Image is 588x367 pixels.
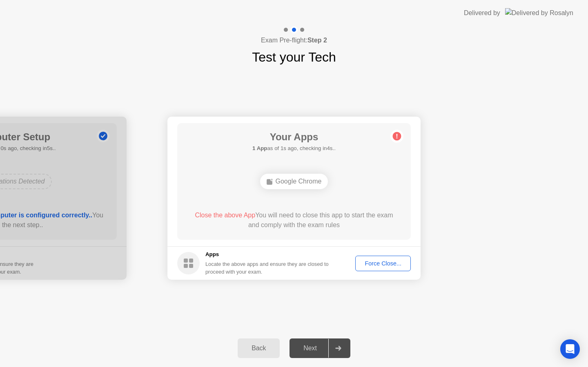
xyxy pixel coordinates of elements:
[252,145,267,151] b: 1 App
[205,260,329,276] div: Locate the above apps and ensure they are closed to proceed with your exam.
[261,35,327,45] h4: Exam Pre-flight:
[189,210,399,230] div: You will need to close this app to start the exam and comply with the exam rules
[195,212,255,219] span: Close the above App
[205,250,329,259] h5: Apps
[464,8,500,18] div: Delivered by
[307,37,327,44] b: Step 2
[252,144,336,153] h5: as of 1s ago, checking in4s..
[358,260,408,267] div: Force Close...
[292,345,328,352] div: Next
[240,345,277,352] div: Back
[505,8,573,18] img: Delivered by Rosalyn
[355,256,411,271] button: Force Close...
[260,174,328,189] div: Google Chrome
[290,338,350,358] button: Next
[560,339,580,359] div: Open Intercom Messenger
[252,130,336,144] h1: Your Apps
[238,338,280,358] button: Back
[252,47,336,67] h1: Test your Tech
